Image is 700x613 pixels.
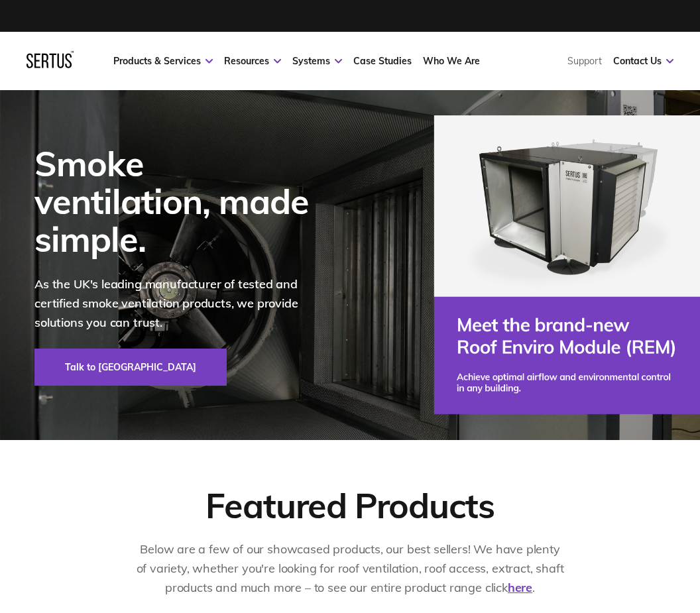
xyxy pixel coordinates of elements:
a: Resources [224,55,281,67]
a: Case Studies [353,55,412,67]
a: Contact Us [613,55,673,67]
a: Systems [292,55,342,67]
a: here [508,580,532,595]
a: Who We Are [423,55,480,67]
div: Smoke ventilation, made simple. [34,144,326,258]
p: Below are a few of our showcased products, our best sellers! We have plenty of variety, whether y... [135,540,565,597]
a: Support [567,55,602,67]
div: Featured Products [205,484,495,527]
a: Products & Services [113,55,213,67]
a: Talk to [GEOGRAPHIC_DATA] [34,349,227,386]
p: As the UK's leading manufacturer of tested and certified smoke ventilation products, we provide s... [34,275,326,332]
